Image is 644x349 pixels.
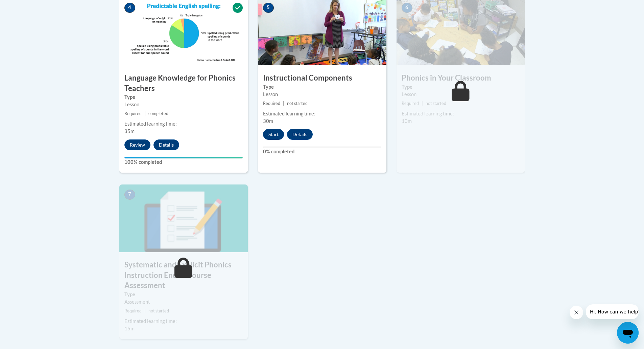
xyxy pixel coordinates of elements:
div: Estimated learning time: [124,120,243,128]
span: 35m [124,128,135,134]
span: Required [263,101,280,106]
img: Course Image [119,184,248,252]
span: | [144,111,146,116]
button: Details [287,129,313,140]
div: Lesson [402,91,520,98]
span: 5 [263,3,274,13]
span: 4 [124,3,135,13]
div: Your progress [124,157,243,158]
button: Review [124,139,150,150]
label: Type [263,83,381,91]
span: 7 [124,190,135,200]
span: not started [426,101,446,106]
iframe: Button to launch messaging window [617,322,639,344]
span: Required [124,111,142,116]
h3: Phonics in Your Classroom [397,73,525,83]
span: Required [124,308,142,313]
span: 6 [402,3,412,13]
span: completed [148,111,168,116]
span: 30m [263,118,273,124]
h3: Instructional Components [258,73,386,83]
label: Type [124,93,243,101]
div: Lesson [124,101,243,108]
span: not started [148,308,169,313]
button: Details [153,139,179,150]
span: | [283,101,284,106]
label: Type [124,291,243,298]
span: not started [287,101,308,106]
span: | [144,308,146,313]
div: Estimated learning time: [263,110,381,117]
iframe: Close message [570,306,583,319]
span: Required [402,101,419,106]
span: | [422,101,423,106]
span: 15m [124,326,135,331]
span: 10m [402,118,412,124]
label: 100% completed [124,158,243,166]
label: 0% completed [263,148,381,155]
h3: Systematic and Explicit Phonics Instruction End of Course Assessment [119,260,248,291]
div: Lesson [263,91,381,98]
div: Estimated learning time: [402,110,520,117]
iframe: Message from company [586,304,639,319]
button: Start [263,129,284,140]
h3: Language Knowledge for Phonics Teachers [119,73,248,94]
label: Type [402,83,520,91]
span: Hi. How can we help? [4,5,55,10]
div: Assessment [124,298,243,306]
div: Estimated learning time: [124,318,243,325]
